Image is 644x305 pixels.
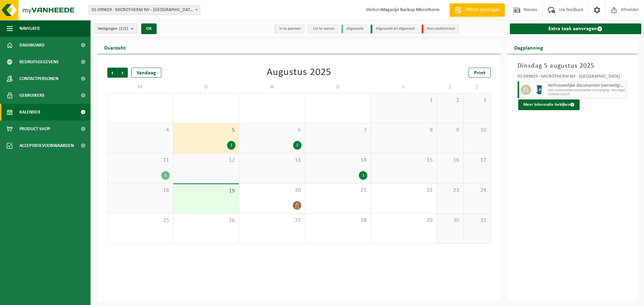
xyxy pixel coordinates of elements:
[19,104,40,121] span: Kalender
[111,157,170,164] span: 11
[239,81,305,93] td: W
[19,20,40,37] span: Navigatie
[19,54,59,70] span: Bedrijfsgegevens
[440,157,460,164] span: 16
[94,23,137,33] button: Vestigingen(2/2)
[381,7,439,12] strong: Magazijn Backup Microtherm
[19,87,45,104] span: Gebruikers
[467,127,487,134] span: 10
[177,217,236,224] span: 26
[422,24,459,33] li: Non-conformiteit
[107,68,117,78] span: Vorige
[341,24,367,33] li: Afgewerkt
[131,68,161,78] div: Vandaag
[518,61,628,71] h3: Dinsdag 5 augustus 2025
[243,217,302,224] span: 27
[374,127,433,134] span: 8
[440,97,460,104] span: 2
[464,81,490,93] td: Z
[440,217,460,224] span: 30
[111,217,170,224] span: 25
[305,81,371,93] td: D
[518,99,580,110] button: Meer informatie bekijken
[371,24,418,33] li: Afgewerkt en afgemeld
[510,23,642,34] a: Extra taak aanvragen
[243,157,302,164] span: 13
[374,157,433,164] span: 15
[97,41,132,54] h2: Overzicht
[141,23,157,34] button: OK
[463,7,501,13] span: Offerte aanvragen
[107,81,173,93] td: M
[309,127,368,134] span: 7
[227,141,235,150] div: 1
[309,217,368,224] span: 28
[449,3,505,17] a: Offerte aanvragen
[309,157,368,164] span: 14
[19,37,45,54] span: Dashboard
[371,81,437,93] td: V
[534,85,544,95] img: WB-0240-HPE-BE-09
[98,24,128,34] span: Vestigingen
[437,81,464,93] td: Z
[111,187,170,194] span: 18
[308,24,338,33] li: Uit te voeren
[548,83,626,88] span: Vertrouwelijke documenten (vernietiging - recyclage)
[243,187,302,194] span: 20
[374,217,433,224] span: 29
[507,41,550,54] h2: Dagplanning
[19,121,50,137] span: Product Shop
[548,88,626,92] span: 240L vertrouwelijke documenten (vernietiging - recyclage)
[267,68,331,78] div: Augustus 2025
[467,97,487,104] span: 3
[467,187,487,194] span: 24
[243,127,302,134] span: 6
[177,157,236,164] span: 12
[274,24,305,33] li: In te plannen
[19,70,58,87] span: Contactpersonen
[161,171,170,180] div: 1
[173,81,239,93] td: D
[89,5,200,15] span: 01-099659 - MICROTHERM NV - SINT-NIKLAAS
[467,157,487,164] span: 17
[467,217,487,224] span: 31
[474,70,485,76] span: Print
[89,5,200,15] span: 01-099659 - MICROTHERM NV - SINT-NIKLAAS
[177,127,236,134] span: 5
[111,127,170,134] span: 4
[118,68,128,78] span: Volgende
[19,137,74,154] span: Acceptatievoorwaarden
[440,127,460,134] span: 9
[374,187,433,194] span: 22
[374,97,433,104] span: 1
[548,92,626,96] span: T250002120223
[518,74,628,81] div: 01-099659 - MICROTHERM NV - [GEOGRAPHIC_DATA]
[440,187,460,194] span: 23
[309,187,368,194] span: 21
[359,171,367,180] div: 1
[469,68,491,78] a: Print
[293,141,302,150] div: 1
[177,187,236,195] span: 19
[119,26,128,31] count: (2/2)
